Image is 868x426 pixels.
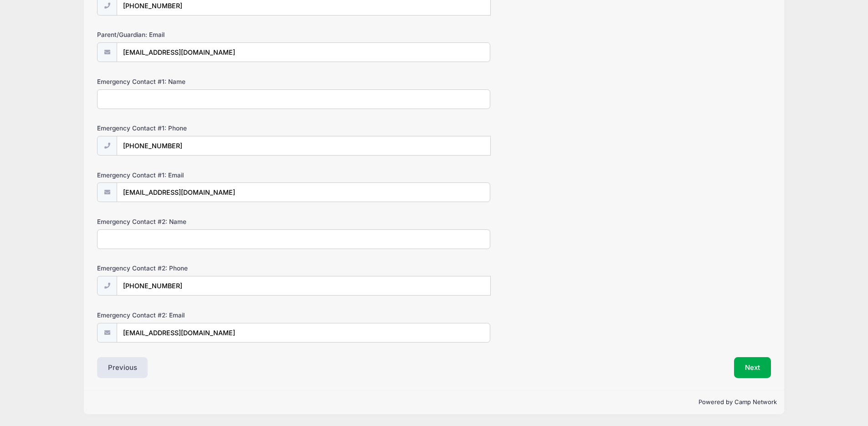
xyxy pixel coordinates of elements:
[97,217,322,226] label: Emergency Contact #2: Name
[734,357,771,378] button: Next
[97,311,322,320] label: Emergency Contact #2: Email
[117,323,490,343] input: email@email.com
[97,264,322,273] label: Emergency Contact #2: Phone
[97,30,322,39] label: Parent/Guardian: Email
[117,136,491,156] input: (xxx) xxx-xxxx
[97,124,322,133] label: Emergency Contact #1: Phone
[117,182,490,202] input: email@email.com
[97,357,148,378] button: Previous
[117,42,490,62] input: email@email.com
[91,398,777,407] p: Powered by Camp Network
[97,171,322,180] label: Emergency Contact #1: Email
[97,77,322,86] label: Emergency Contact #1: Name
[117,276,491,296] input: (xxx) xxx-xxxx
